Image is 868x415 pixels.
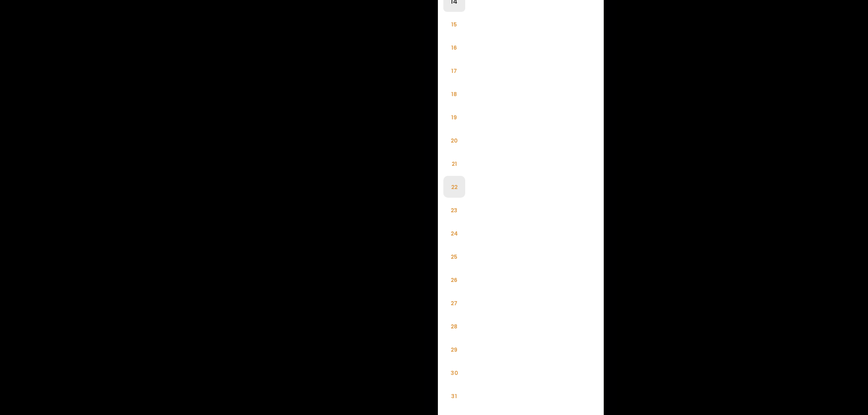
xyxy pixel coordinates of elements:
li: 26 [443,269,465,291]
li: 16 [443,36,465,58]
li: 24 [443,222,465,244]
li: 30 [443,362,465,384]
li: 27 [443,292,465,314]
li: 29 [443,338,465,360]
li: 20 [443,129,465,151]
li: 21 [443,153,465,174]
li: 15 [443,13,465,35]
li: 17 [443,60,465,82]
li: 23 [443,199,465,221]
li: 28 [443,315,465,337]
li: 18 [443,83,465,105]
li: 31 [443,385,465,407]
li: 19 [443,106,465,128]
li: 22 [443,176,465,198]
li: 25 [443,246,465,267]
